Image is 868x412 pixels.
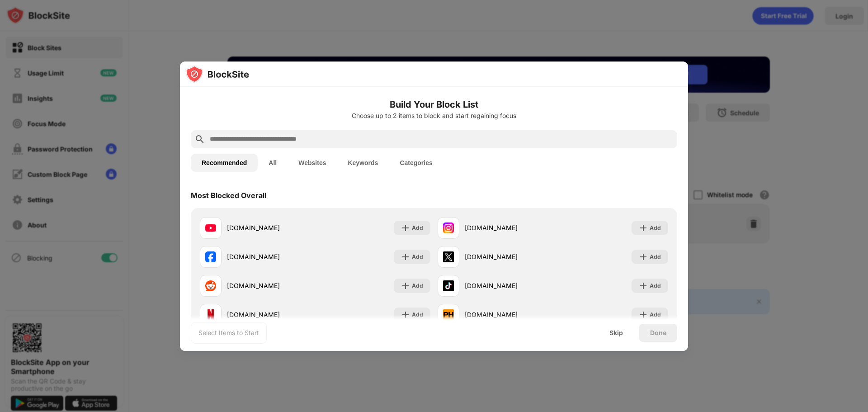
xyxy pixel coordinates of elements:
button: All [258,154,288,172]
img: favicons [443,309,454,320]
img: favicons [443,223,454,233]
div: Choose up to 2 items to block and start regaining focus [191,112,677,119]
div: Select Items to Start [198,328,259,337]
div: Add [412,223,423,232]
button: Websites [288,154,337,172]
img: logo-blocksite.svg [185,65,249,83]
div: Add [650,310,661,319]
img: favicons [205,309,216,320]
div: [DOMAIN_NAME] [465,310,553,319]
button: Categories [389,154,443,172]
div: Add [650,252,661,261]
div: Add [412,281,423,290]
img: favicons [443,280,454,291]
div: [DOMAIN_NAME] [465,223,553,232]
img: favicons [205,280,216,291]
div: Most Blocked Overall [191,191,266,200]
img: search.svg [194,134,205,145]
div: [DOMAIN_NAME] [227,252,315,261]
img: favicons [205,223,216,233]
img: favicons [205,251,216,262]
button: Recommended [191,154,258,172]
h6: Build Your Block List [191,98,677,111]
div: Add [650,223,661,232]
div: [DOMAIN_NAME] [465,252,553,261]
div: [DOMAIN_NAME] [227,223,315,232]
div: Skip [609,329,623,336]
div: Done [650,329,666,336]
div: Add [412,310,423,319]
div: [DOMAIN_NAME] [227,281,315,290]
div: [DOMAIN_NAME] [465,281,553,290]
div: Add [650,281,661,290]
div: [DOMAIN_NAME] [227,310,315,319]
div: Add [412,252,423,261]
button: Keywords [337,154,389,172]
img: favicons [443,251,454,262]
